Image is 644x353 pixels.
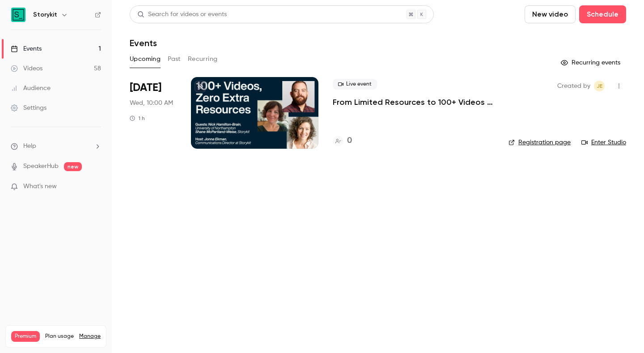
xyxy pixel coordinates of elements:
[130,99,173,108] span: Wed, 10:00 AM
[45,333,74,340] span: Plan usage
[11,84,51,93] div: Audience
[11,8,25,22] img: Storykit
[130,77,177,149] div: Nov 5 Wed, 10:00 AM (Europe/Stockholm)
[581,138,626,147] a: Enter Studio
[11,44,42,53] div: Events
[333,97,494,108] a: From Limited Resources to 100+ Videos — How Automation Makes It Possible
[23,182,57,191] span: What's new
[130,38,157,48] h1: Events
[597,81,602,91] span: JE
[557,56,626,70] button: Recurring events
[508,138,571,147] a: Registration page
[333,79,377,90] span: Live event
[137,10,227,19] div: Search for videos or events
[130,52,161,66] button: Upcoming
[333,135,352,147] a: 0
[90,183,101,191] iframe: Noticeable Trigger
[557,81,590,91] span: Created by
[33,10,57,19] h6: Storykit
[23,142,36,151] span: Help
[11,64,42,73] div: Videos
[525,5,576,23] button: New video
[188,52,218,66] button: Recurring
[23,162,59,171] a: SpeakerHub
[168,52,181,66] button: Past
[579,5,626,23] button: Schedule
[347,135,352,147] h4: 0
[79,333,101,340] a: Manage
[11,103,47,112] div: Settings
[11,142,101,151] li: help-dropdown-opener
[130,115,145,122] div: 1 h
[11,331,40,342] span: Premium
[594,81,605,91] span: Jonna Ekman
[64,162,82,171] span: new
[130,81,161,95] span: [DATE]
